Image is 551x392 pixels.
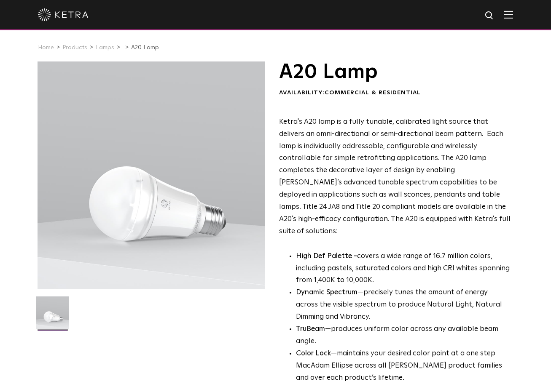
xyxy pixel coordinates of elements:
[279,118,511,235] span: Ketra's A20 lamp is a fully tunable, calibrated light source that delivers an omni-directional or...
[325,90,421,96] span: Commercial & Residential
[36,296,69,335] img: A20-Lamp-2021-Web-Square
[296,287,511,323] li: —precisely tunes the amount of energy across the visible spectrum to produce Natural Light, Natur...
[38,8,89,21] img: ketra-logo-2019-white
[296,350,331,357] strong: Color Lock
[296,289,357,296] strong: Dynamic Spectrum
[296,253,357,260] strong: High Def Palette -
[296,323,511,348] li: —produces uniform color across any available beam angle.
[131,45,159,51] a: A20 Lamp
[296,251,511,287] p: covers a wide range of 16.7 million colors, including pastels, saturated colors and high CRI whit...
[279,89,511,97] div: Availability:
[484,11,495,21] img: search icon
[279,61,511,83] h1: A20 Lamp
[504,11,513,19] img: Hamburger%20Nav.svg
[296,325,325,333] strong: TruBeam
[62,45,87,51] a: Products
[96,45,114,51] a: Lamps
[38,45,54,51] a: Home
[296,348,511,384] li: —maintains your desired color point at a one step MacAdam Ellipse across all [PERSON_NAME] produc...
